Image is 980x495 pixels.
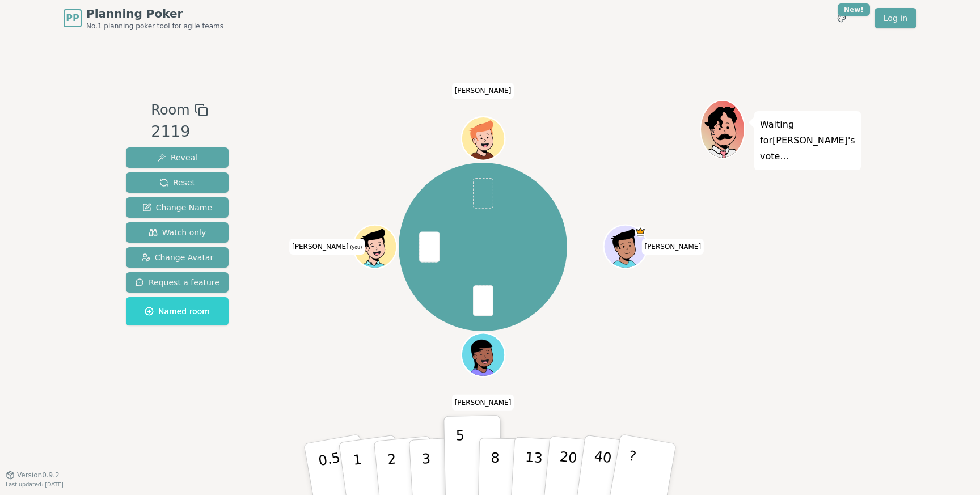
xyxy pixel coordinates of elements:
span: Version 0.9.2 [17,471,60,480]
span: Last updated: [DATE] [6,481,64,488]
span: Watch only [149,227,206,238]
span: Change Name [142,202,212,213]
a: PPPlanning PokerNo.1 planning poker tool for agile teams [64,6,223,31]
span: Planning Poker [86,6,223,22]
button: Reveal [126,147,229,168]
span: Request a feature [135,277,219,288]
button: Named room [126,297,229,325]
button: Change Name [126,197,229,218]
p: 5 [456,428,466,489]
span: Click to change your name [452,83,514,99]
button: Version0.9.2 [6,471,60,480]
span: Tomas is the host [635,226,645,237]
span: Click to change your name [289,239,365,255]
span: Click to change your name [452,395,514,411]
span: No.1 planning poker tool for agile teams [86,22,223,31]
p: Waiting for [PERSON_NAME] 's vote... [760,117,855,164]
div: 2119 [151,120,208,143]
a: Log in [875,8,916,28]
button: Reset [126,172,229,193]
button: Request a feature [126,272,229,293]
span: (you) [349,245,362,250]
span: Reset [159,177,195,188]
span: Named room [145,306,210,317]
span: PP [66,11,79,25]
div: New! [838,3,870,16]
span: Change Avatar [141,252,214,263]
button: Change Avatar [126,247,229,268]
span: Click to change your name [641,239,704,255]
span: Reveal [157,152,197,163]
button: Click to change your avatar [354,226,395,267]
button: New! [831,8,852,28]
button: Watch only [126,222,229,243]
span: Room [151,100,189,120]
